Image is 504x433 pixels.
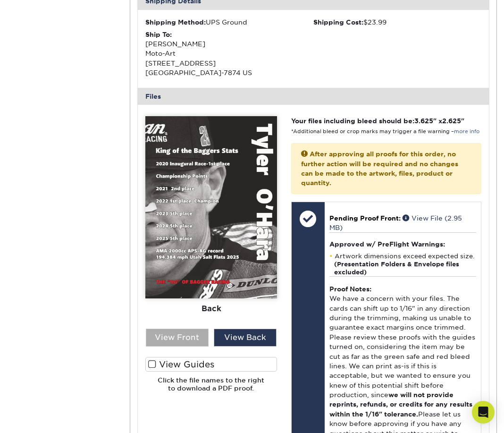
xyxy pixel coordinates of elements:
[329,214,401,222] span: Pending Proof Front:
[145,298,277,319] div: Back
[291,117,464,125] strong: Your files including bleed should be: " x "
[313,17,481,27] div: $23.99
[301,150,458,187] strong: After approving all proofs for this order, no further action will be required and no changes can ...
[145,17,313,27] div: UPS Ground
[291,128,479,135] small: *Additional bleed or crop marks may trigger a file warning –
[472,401,495,424] div: Open Intercom Messenger
[145,31,172,38] strong: Ship To:
[442,117,461,125] span: 2.625
[329,285,371,293] strong: Proof Notes:
[329,391,472,418] b: we will not provide reprints, refunds, or credits for any results within the 1/16" tolerance.
[145,30,313,78] div: [PERSON_NAME] Moto-Art [STREET_ADDRESS] [GEOGRAPHIC_DATA]-7874 US
[214,329,277,347] div: View Back
[329,240,476,248] h4: Approved w/ PreFlight Warnings:
[414,117,433,125] span: 3.625
[146,329,209,347] div: View Front
[145,376,277,399] h6: Click the file names to the right to download a PDF proof.
[329,252,476,276] li: Artwork dimensions exceed expected size.
[334,261,459,276] strong: (Presentation Folders & Envelope files excluded)
[138,88,489,105] div: Files
[313,18,363,26] strong: Shipping Cost:
[454,128,479,135] a: more info
[145,18,206,26] strong: Shipping Method:
[145,357,277,372] label: View Guides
